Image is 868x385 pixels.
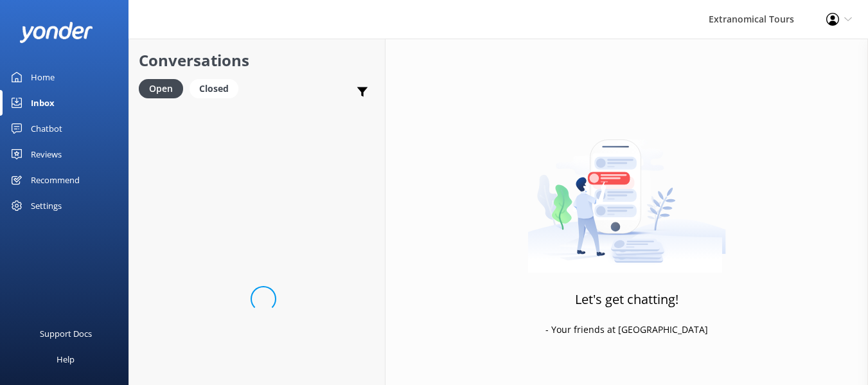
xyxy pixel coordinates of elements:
div: Chatbot [31,116,62,141]
div: Settings [31,193,62,219]
div: Reviews [31,141,62,167]
div: Open [139,79,183,98]
div: Closed [190,79,238,98]
h3: Let's get chatting! [575,289,678,310]
div: Home [31,64,55,90]
a: Open [139,81,190,95]
img: yonder-white-logo.png [19,22,93,43]
div: Help [57,346,75,372]
div: Inbox [31,90,55,116]
img: artwork of a man stealing a conversation from at giant smartphone [527,112,726,273]
a: Closed [190,81,245,95]
div: Recommend [31,167,80,193]
div: Support Docs [40,321,92,346]
h2: Conversations [139,48,375,73]
p: - Your friends at [GEOGRAPHIC_DATA] [545,323,708,337]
